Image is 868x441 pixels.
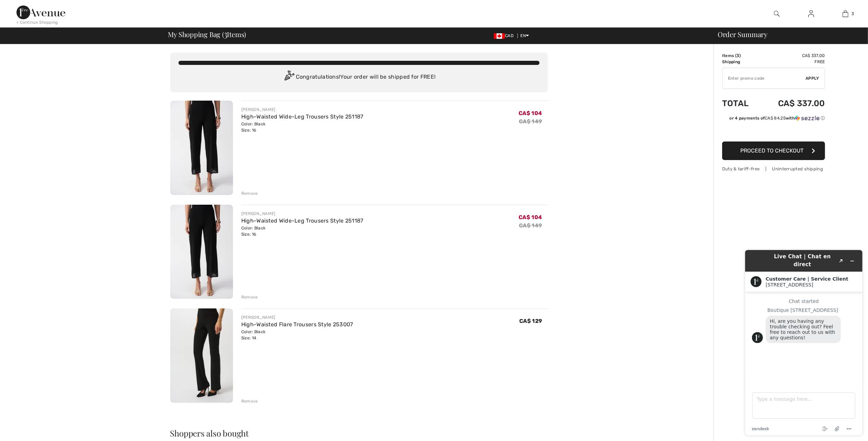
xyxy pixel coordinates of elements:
[722,124,825,139] iframe: PayPal-paypal
[241,106,363,113] div: [PERSON_NAME]
[170,429,548,437] h2: Shoppers also bought
[759,53,825,59] td: CA$ 337.00
[722,59,759,65] td: Shipping
[170,308,233,403] img: High-Waisted Flare Trousers Style 253007
[521,33,529,38] span: EN
[224,29,227,38] span: 3
[722,53,759,59] td: Items ( )
[168,31,246,38] span: My Shopping Bag ( Items)
[759,92,825,115] td: CA$ 337.00
[178,70,540,84] div: Congratulations! Your order will be shipped for FREE!
[519,318,542,324] span: CA$ 129
[808,10,814,18] img: My Info
[241,121,363,133] div: Color: Black Size: 16
[740,147,803,154] span: Proceed to Checkout
[722,92,759,115] td: Total
[795,115,820,121] img: Sezzle
[15,5,29,11] span: Chat
[722,115,825,124] div: or 4 payments ofCA$ 84.25withSezzle Click to learn more about Sezzle
[519,214,542,220] span: CA$ 104
[774,10,780,18] img: search the website
[803,10,820,18] a: Sign In
[241,113,363,120] a: High-Waisted Wide-Leg Trousers Style 251187
[241,321,353,328] a: High-Waisted Flare Trousers Style 253007
[241,217,363,224] a: High-Waisted Wide-Leg Trousers Style 251187
[241,314,353,320] div: [PERSON_NAME]
[170,205,233,299] img: High-Waisted Wide-Leg Trousers Style 251187
[282,70,296,84] img: Congratulation2.svg
[494,33,516,38] span: CAD
[806,75,820,81] span: Apply
[519,222,542,229] s: CA$ 149
[843,10,848,18] img: My Bag
[852,11,854,17] span: 3
[241,398,258,404] div: Remove
[722,68,806,89] input: Promo code
[722,142,825,160] button: Proceed to Checkout
[241,225,363,237] div: Color: Black Size: 16
[241,190,258,196] div: Remove
[829,10,862,18] a: 3
[170,101,233,195] img: High-Waisted Wide-Leg Trousers Style 251187
[16,19,58,25] div: < Continue Shopping
[494,33,505,39] img: Canadian Dollar
[241,329,353,341] div: Color: Black Size: 14
[737,53,739,58] span: 3
[759,59,825,65] td: Free
[241,211,363,217] div: [PERSON_NAME]
[519,118,542,125] s: CA$ 149
[722,166,825,172] div: Duty & tariff-free | Uninterrupted shipping
[519,110,542,116] span: CA$ 104
[765,116,786,121] span: CA$ 84.25
[730,115,825,121] div: or 4 payments of with
[740,245,868,441] iframe: Find more information here
[241,294,258,300] div: Remove
[709,31,864,38] div: Order Summary
[16,5,65,19] img: 1ère Avenue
